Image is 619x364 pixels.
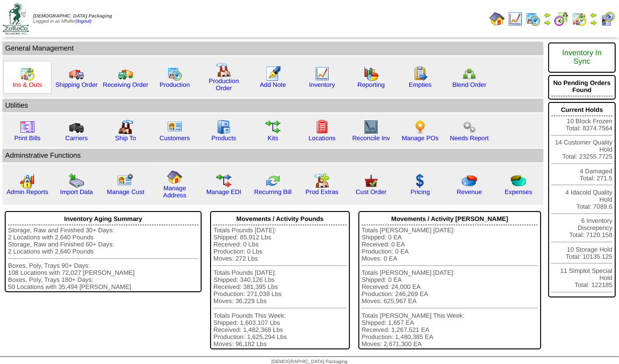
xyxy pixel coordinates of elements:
a: Reconcile Inv [352,135,390,142]
a: Blend Order [452,81,486,88]
img: network.png [462,66,477,81]
a: Production [160,81,190,88]
img: home.gif [167,169,182,185]
a: Locations [308,135,335,142]
img: reconcile.gif [265,173,280,188]
img: calendarinout.gif [572,11,587,26]
a: Inventory [309,81,335,88]
a: Expenses [505,188,533,195]
a: Cust Order [356,188,386,195]
img: calendarinout.gif [20,66,35,81]
div: Totals Pounds [DATE]: Shipped: 85,912 Lbs Received: 0 Lbs Production: 0 Lbs Moves: 272 Lbs Totals... [213,227,347,347]
div: Totals [PERSON_NAME] [DATE]: Shipped: 0 EA Received: 0 EA Production: 0 EA Moves: 0 EA Totals [PE... [362,227,538,347]
td: General Management [2,42,543,55]
a: Products [212,135,237,142]
a: Needs Report [450,135,489,142]
img: workflow.png [462,119,477,135]
img: factory.gif [216,62,231,77]
img: pie_chart2.png [511,173,526,188]
a: Ship To [115,135,136,142]
img: arrowright.gif [543,19,551,26]
div: Storage, Raw and Finished 30+ Days: 2 Locations with 2,640 Pounds Storage, Raw and Finished 60+ D... [8,227,198,290]
a: Carriers [65,135,87,142]
div: Inventory In Sync [551,44,612,71]
img: truck3.gif [69,119,84,135]
div: Movements / Activity Pounds [213,213,347,225]
a: Shipping Order [55,81,98,88]
a: Manage Address [163,185,187,199]
a: Manage Cust [107,188,144,195]
span: [DEMOGRAPHIC_DATA] Packaging [33,14,112,19]
img: prodextras.gif [314,173,330,188]
img: calendarcustomer.gif [600,11,615,26]
a: Import Data [60,188,93,195]
img: calendarblend.gif [554,11,569,26]
a: Admin Reports [7,188,48,195]
img: locations.gif [314,119,330,135]
td: Utilities [2,99,543,112]
a: Ins & Outs [13,81,42,88]
a: Production Order [209,77,239,92]
img: graph2.png [20,173,35,188]
img: workorder.gif [413,66,428,81]
img: arrowleft.gif [543,11,551,19]
img: cust_order.png [364,173,379,188]
a: Receiving Order [103,81,148,88]
img: truck2.gif [118,66,133,81]
a: Revenue [457,188,482,195]
img: line_graph2.gif [364,119,379,135]
img: arrowright.gif [590,19,597,26]
img: factory2.gif [118,119,133,135]
a: Customers [160,135,190,142]
img: graph.gif [364,66,379,81]
div: No Pending Orders Found [551,77,612,96]
a: (logout) [76,19,92,24]
img: truck.gif [69,66,84,81]
img: arrowleft.gif [590,11,597,19]
a: Add Note [260,81,286,88]
img: invoice2.gif [20,119,35,135]
span: Logged in as Mfuller [33,14,112,24]
img: workflow.gif [265,119,280,135]
img: cabinet.gif [216,119,231,135]
a: Recurring Bill [254,188,291,195]
img: orders.gif [265,66,280,81]
div: Inventory Aging Summary [8,213,198,225]
a: Reporting [357,81,385,88]
div: Current Holds [551,104,612,116]
a: Manage EDI [206,188,241,195]
img: dollar.gif [413,173,428,188]
img: line_graph.gif [314,66,330,81]
div: 10 Block Frozen Total: 8374.7564 14 Customer Quality Hold Total: 23255.7725 4 Damaged Total: 271.... [548,102,616,297]
a: Pricing [411,188,430,195]
img: import.gif [69,173,84,188]
img: managecust.png [117,173,135,188]
img: zoroco-logo-small.webp [3,3,29,34]
img: edi.gif [216,173,231,188]
img: po.png [413,119,428,135]
td: Adminstrative Functions [2,149,543,162]
div: Movements / Activity [PERSON_NAME] [362,213,538,225]
img: home.gif [490,11,505,26]
img: calendarprod.gif [526,11,541,26]
a: Prod Extras [305,188,339,195]
img: pie_chart.png [462,173,477,188]
a: Empties [409,81,432,88]
img: calendarprod.gif [167,66,182,81]
a: Kits [268,135,278,142]
a: Print Bills [14,135,41,142]
img: line_graph.gif [508,11,523,26]
a: Manage POs [402,135,439,142]
img: customers.gif [167,119,182,135]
